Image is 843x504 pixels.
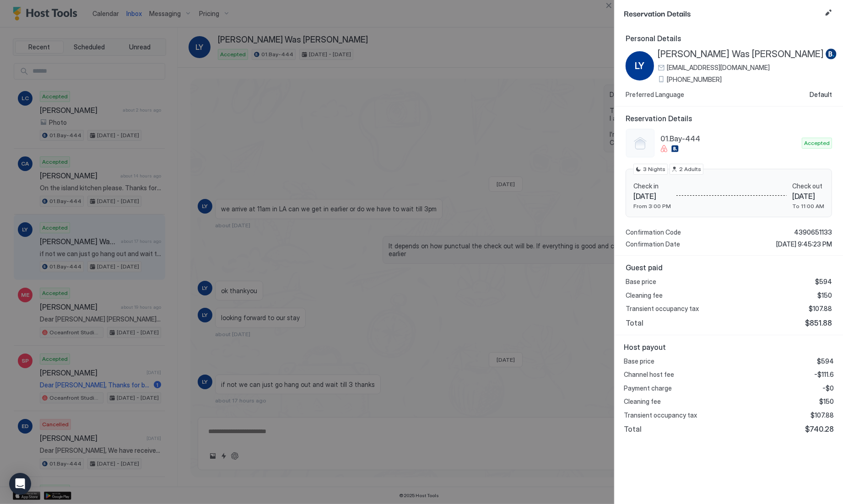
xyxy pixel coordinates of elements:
span: Base price [626,278,656,286]
span: $150 [817,291,832,300]
button: Edit reservation [823,7,834,18]
span: 2 Adults [679,165,701,173]
span: Base price [624,357,654,365]
span: -$0 [822,384,834,392]
span: $594 [817,357,834,365]
span: To 11:00 AM [792,203,824,209]
span: $107.88 [811,411,834,419]
span: Check out [792,182,824,190]
span: Check in [633,182,671,190]
span: Reservation Details [626,114,832,123]
span: $851.88 [805,318,832,327]
span: Transient occupancy tax [626,305,699,313]
span: Accepted [804,139,830,147]
span: [EMAIL_ADDRESS][DOMAIN_NAME] [667,64,770,72]
span: Confirmation Code [626,228,681,236]
span: Channel host fee [624,370,674,379]
span: Total [624,424,642,434]
span: 01.Bay-444 [660,134,798,143]
span: $107.88 [809,305,832,313]
span: Cleaning fee [624,397,661,406]
span: 4390651133 [794,228,832,236]
span: $150 [819,397,834,406]
span: Payment charge [624,384,672,392]
span: Confirmation Date [626,240,680,248]
span: $740.28 [805,424,834,434]
span: -$111.6 [814,370,834,379]
div: Open Intercom Messenger [9,473,31,495]
span: Total [626,318,643,327]
span: [DATE] [633,192,671,201]
span: [PERSON_NAME] Was [PERSON_NAME] [658,48,824,60]
span: Cleaning fee [626,291,663,300]
span: LY [635,59,645,73]
span: $594 [815,278,832,286]
span: Preferred Language [626,91,684,99]
span: Guest paid [626,263,832,272]
span: 3 Nights [643,165,665,173]
span: Personal Details [626,34,832,43]
span: Transient occupancy tax [624,411,697,419]
span: Reservation Details [624,7,821,19]
span: [PHONE_NUMBER] [667,75,722,84]
span: [DATE] 9:45:23 PM [776,240,832,248]
span: From 3:00 PM [633,203,671,209]
span: Default [810,91,832,99]
span: Host payout [624,343,834,352]
span: [DATE] [792,192,824,201]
